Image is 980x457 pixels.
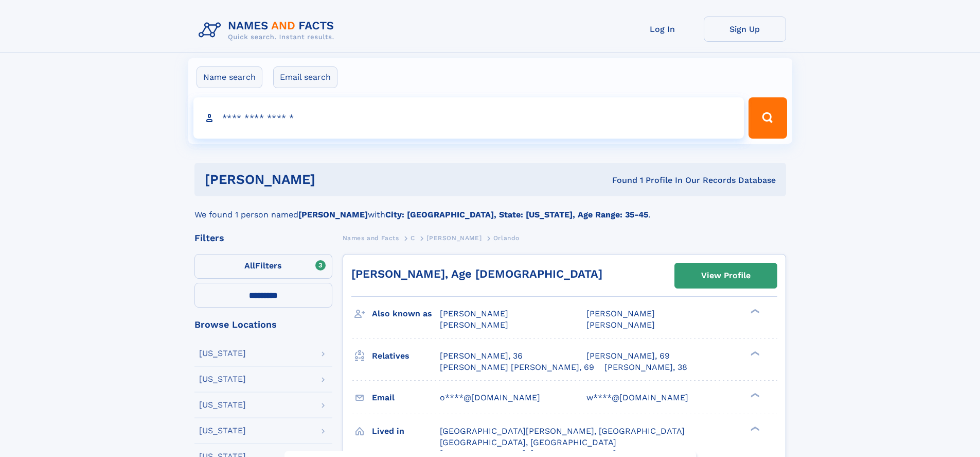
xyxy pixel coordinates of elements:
[440,309,508,318] span: [PERSON_NAME]
[244,261,255,270] span: All
[205,173,464,186] h1: [PERSON_NAME]
[426,234,482,242] span: [PERSON_NAME]
[426,231,482,244] a: [PERSON_NAME]
[440,350,523,362] a: [PERSON_NAME], 36
[372,422,440,440] h3: Lived in
[351,267,602,280] a: [PERSON_NAME], Age [DEMOGRAPHIC_DATA]
[298,210,368,219] b: [PERSON_NAME]
[411,234,415,242] span: C
[701,264,751,287] div: View Profile
[372,347,440,365] h3: Relatives
[675,263,777,288] a: View Profile
[748,425,760,432] div: ❯
[385,210,648,219] b: City: [GEOGRAPHIC_DATA], State: [US_STATE], Age Range: 35-45
[440,320,508,330] span: [PERSON_NAME]
[440,426,685,436] span: [GEOGRAPHIC_DATA][PERSON_NAME], [GEOGRAPHIC_DATA]
[372,389,440,407] h3: Email
[194,16,343,44] img: Logo Names and Facts
[199,349,246,358] div: [US_STATE]
[194,196,786,221] div: We found 1 person named with .
[493,234,520,242] span: Orlando
[197,66,262,88] label: Name search
[748,308,760,315] div: ❯
[411,231,415,244] a: C
[621,16,704,42] a: Log In
[748,350,760,357] div: ❯
[194,320,332,329] div: Browse Locations
[193,97,744,139] input: search input
[440,362,594,373] a: [PERSON_NAME] [PERSON_NAME], 69
[604,362,687,373] a: [PERSON_NAME], 38
[586,309,655,318] span: [PERSON_NAME]
[749,97,787,139] button: Search Button
[343,231,399,244] a: Names and Facts
[464,175,776,186] div: Found 1 Profile In Our Records Database
[199,427,246,435] div: [US_STATE]
[586,350,670,362] a: [PERSON_NAME], 69
[586,320,655,330] span: [PERSON_NAME]
[748,392,760,398] div: ❯
[194,254,332,279] label: Filters
[199,401,246,409] div: [US_STATE]
[273,66,337,88] label: Email search
[704,16,786,42] a: Sign Up
[194,233,332,243] div: Filters
[440,437,616,447] span: [GEOGRAPHIC_DATA], [GEOGRAPHIC_DATA]
[372,305,440,323] h3: Also known as
[199,375,246,383] div: [US_STATE]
